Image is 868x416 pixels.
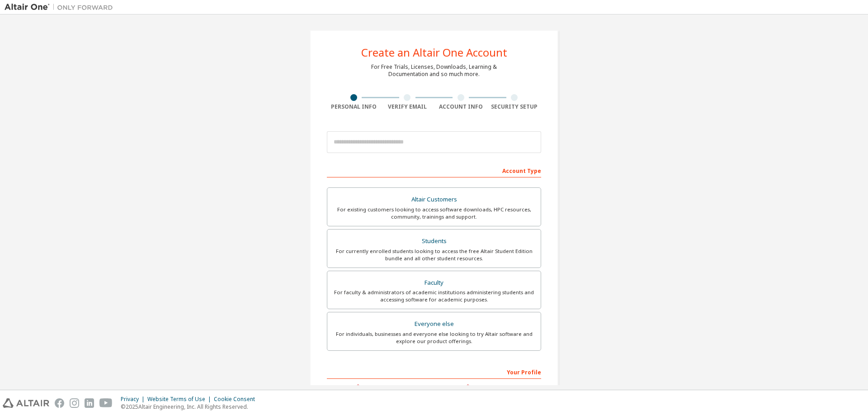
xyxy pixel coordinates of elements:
div: For currently enrolled students looking to access the free Altair Student Edition bundle and all ... [333,248,535,262]
div: Your Profile [327,364,541,379]
div: Privacy [121,396,147,403]
div: Website Terms of Use [147,396,214,403]
div: Cookie Consent [214,396,260,403]
img: instagram.svg [70,398,79,408]
div: For faculty & administrators of academic institutions administering students and accessing softwa... [333,289,535,303]
div: Everyone else [333,318,535,330]
img: linkedin.svg [85,398,94,408]
div: Security Setup [488,103,542,110]
div: Altair Customers [333,193,535,206]
div: Create an Altair One Account [361,47,507,58]
div: For individuals, businesses and everyone else looking to try Altair software and explore our prod... [333,330,535,345]
label: First Name [327,383,431,391]
img: Altair One [5,3,118,12]
div: Account Info [434,103,488,110]
div: Personal Info [327,103,381,110]
div: Students [333,235,535,248]
div: For Free Trials, Licenses, Downloads, Learning & Documentation and so much more. [371,63,497,78]
div: Account Type [327,163,541,177]
div: Faculty [333,277,535,289]
label: Last Name [437,383,541,391]
div: Verify Email [381,103,434,110]
p: © 2025 Altair Engineering, Inc. All Rights Reserved. [121,403,260,411]
img: altair_logo.svg [3,398,49,408]
div: For existing customers looking to access software downloads, HPC resources, community, trainings ... [333,206,535,220]
img: youtube.svg [99,398,113,408]
img: facebook.svg [55,398,64,408]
